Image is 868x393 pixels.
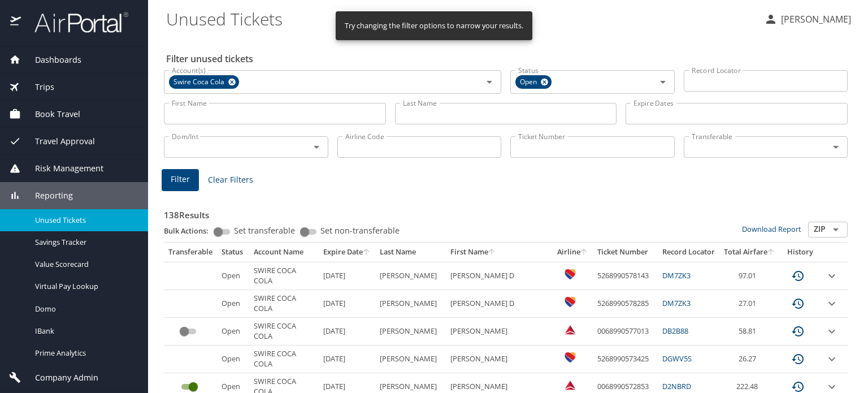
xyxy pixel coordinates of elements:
[249,243,319,262] th: Account Name
[565,352,576,363] img: Southwest Airlines
[553,243,593,262] th: Airline
[719,346,780,373] td: 26.27
[169,76,231,88] span: Swire Coca Cola
[164,202,848,222] h3: 138 Results
[593,243,658,262] th: Ticket Number
[35,348,134,359] span: Prime Analytics
[345,15,523,37] div: Try changing the filter options to narrow your results.
[446,243,553,262] th: First Name
[767,249,775,256] button: sort
[249,346,319,373] td: SWIRE COCA COLA
[446,318,553,346] td: [PERSON_NAME]
[166,50,850,68] h2: Filter unused tickets
[319,318,375,346] td: [DATE]
[446,290,553,318] td: [PERSON_NAME] D
[249,262,319,290] td: SWIRE COCA COLA
[21,135,95,148] span: Travel Approval
[565,324,576,335] img: Delta Airlines
[363,249,371,256] button: sort
[217,290,249,318] td: Open
[565,296,576,308] img: Southwest Airlines
[828,222,844,237] button: Open
[655,74,671,90] button: Open
[320,227,400,235] span: Set non-transferable
[171,172,190,187] span: Filter
[446,262,553,290] td: [PERSON_NAME] D
[488,249,496,256] button: sort
[719,243,780,262] th: Total Airfare
[319,346,375,373] td: [DATE]
[580,249,588,256] button: sort
[593,262,658,290] td: 5268990578143
[164,226,218,236] p: Bulk Actions:
[21,189,73,202] span: Reporting
[662,298,691,308] a: DM7ZK3
[169,75,239,89] div: Swire Coca Cola
[217,243,249,262] th: Status
[515,76,544,88] span: Open
[21,54,81,66] span: Dashboards
[825,352,839,366] button: expand row
[515,75,552,89] div: Open
[21,372,98,384] span: Company Admin
[593,318,658,346] td: 0068990577013
[593,346,658,373] td: 5268990573425
[446,346,553,373] td: [PERSON_NAME]
[759,9,856,29] button: [PERSON_NAME]
[662,270,691,280] a: DM7ZK3
[208,173,253,187] span: Clear Filters
[166,1,755,36] h1: Unused Tickets
[35,281,134,292] span: Virtual Pay Lookup
[825,269,839,283] button: expand row
[10,11,22,33] img: icon-airportal.png
[658,243,719,262] th: Record Locator
[309,139,324,155] button: Open
[35,326,134,336] span: IBank
[21,108,80,120] span: Book Travel
[719,262,780,290] td: 97.01
[35,304,134,314] span: Domo
[21,162,103,175] span: Risk Management
[662,326,688,336] a: DB2B88
[35,215,134,226] span: Unused Tickets
[662,353,692,364] a: DGWV5S
[662,381,691,391] a: D2NBRD
[319,243,375,262] th: Expire Date
[565,379,576,391] img: Delta Airlines
[249,290,319,318] td: SWIRE COCA COLA
[217,346,249,373] td: Open
[168,247,212,257] div: Transferable
[21,81,54,93] span: Trips
[825,325,839,338] button: expand row
[565,269,576,280] img: Southwest Airlines
[319,290,375,318] td: [DATE]
[828,139,844,155] button: Open
[593,290,658,318] td: 5268990578285
[719,290,780,318] td: 27.01
[35,237,134,248] span: Savings Tracker
[162,169,199,191] button: Filter
[719,318,780,346] td: 58.81
[217,262,249,290] td: Open
[780,243,821,262] th: History
[234,227,295,235] span: Set transferable
[217,318,249,346] td: Open
[319,262,375,290] td: [DATE]
[375,346,446,373] td: [PERSON_NAME]
[375,262,446,290] td: [PERSON_NAME]
[742,224,801,234] a: Download Report
[249,318,319,346] td: SWIRE COCA COLA
[375,243,446,262] th: Last Name
[203,170,258,191] button: Clear Filters
[375,318,446,346] td: [PERSON_NAME]
[778,12,851,26] p: [PERSON_NAME]
[825,297,839,310] button: expand row
[481,74,497,90] button: Open
[35,259,134,270] span: Value Scorecard
[375,290,446,318] td: [PERSON_NAME]
[22,11,128,33] img: airportal-logo.png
